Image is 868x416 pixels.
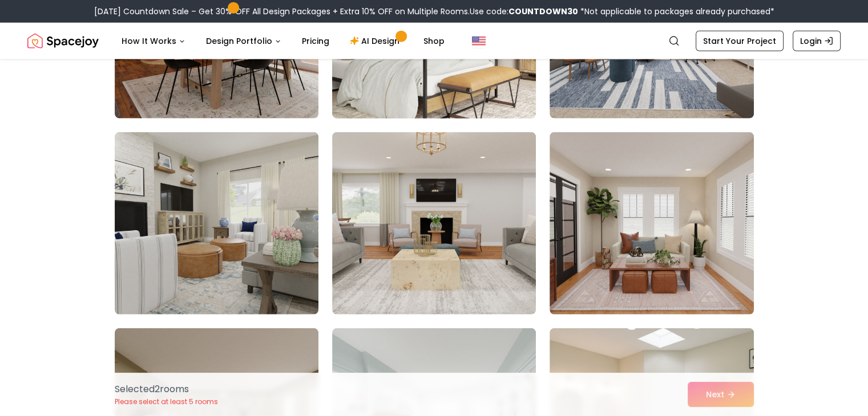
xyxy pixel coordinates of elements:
span: Use code: [470,6,578,17]
img: Room room-46 [115,132,318,315]
a: AI Design [341,30,412,52]
img: United States [472,34,486,48]
a: Shop [414,30,454,52]
img: Room room-48 [550,132,753,315]
div: [DATE] Countdown Sale – Get 30% OFF All Design Packages + Extra 10% OFF on Multiple Rooms. [94,6,774,17]
p: Selected 2 room s [115,382,218,396]
p: Please select at least 5 rooms [115,397,218,406]
a: Login [793,31,841,51]
b: COUNTDOWN30 [508,6,578,17]
a: Start Your Project [696,31,784,51]
button: Design Portfolio [197,30,290,52]
img: Room room-47 [332,132,536,315]
a: Spacejoy [27,30,99,52]
nav: Global [27,23,841,59]
img: Spacejoy Logo [27,30,99,52]
nav: Main [112,30,454,52]
a: Pricing [293,30,338,52]
span: *Not applicable to packages already purchased* [578,6,774,17]
button: How It Works [112,30,195,52]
